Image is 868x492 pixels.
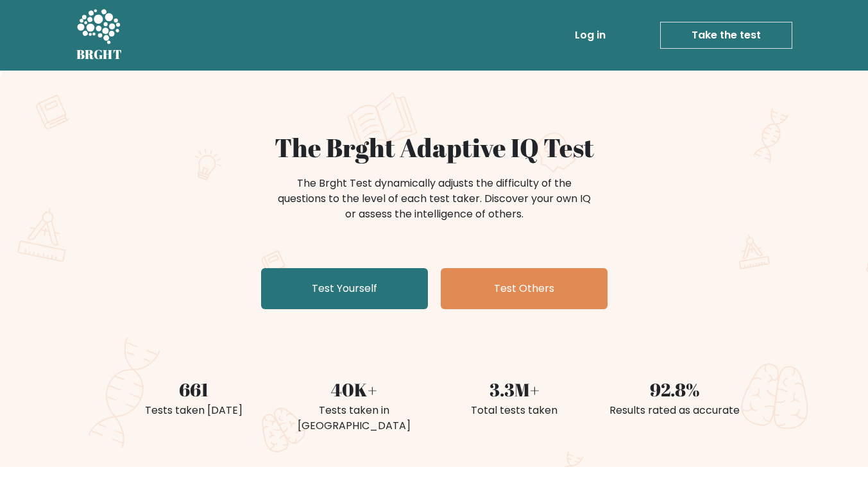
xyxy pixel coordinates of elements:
div: Tests taken in [GEOGRAPHIC_DATA] [282,403,427,434]
a: Test Yourself [261,268,428,309]
div: The Brght Test dynamically adjusts the difficulty of the questions to the level of each test take... [274,176,595,222]
div: 3.3M+ [442,376,587,403]
div: 661 [121,376,266,403]
a: BRGHT [76,5,123,65]
div: Tests taken [DATE] [121,403,266,418]
div: Total tests taken [442,403,587,418]
h1: The Brght Adaptive IQ Test [121,132,747,163]
a: Test Others [441,268,608,309]
a: Take the test [660,22,792,49]
div: 92.8% [602,376,747,403]
div: Results rated as accurate [602,403,747,418]
h5: BRGHT [76,47,123,62]
a: Log in [570,22,611,48]
div: 40K+ [282,376,427,403]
